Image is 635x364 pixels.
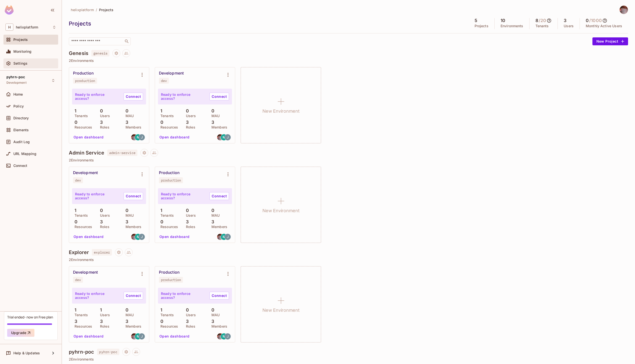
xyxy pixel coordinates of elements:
span: Workspace: helixplatform [16,25,38,29]
p: 0 [158,120,163,125]
span: Project settings [112,52,120,56]
span: Elements [13,128,29,132]
span: pyhrn-poc [6,75,25,79]
p: Members [123,125,141,129]
p: 3 [123,120,128,125]
p: MAU [123,114,134,118]
p: Tenants [158,213,174,217]
img: david.earl@helix.com [217,134,223,140]
p: Ready to enforce access? [75,93,120,101]
div: Development [73,170,98,175]
img: SReyMgAAAABJRU5ErkJggg== [5,5,14,15]
span: Settings [13,61,27,65]
button: Environment settings [223,169,233,179]
p: MAU [123,213,134,217]
h4: pyhrn-poc [69,349,94,355]
img: john.corrales@helix.com [139,333,145,339]
a: Connect [124,292,143,300]
p: Tenants [72,114,88,118]
span: pyhrn-poc [97,349,119,355]
p: Users [183,114,196,118]
img: john.corrales@helix.com [139,134,145,140]
button: Environment settings [223,269,233,279]
li: / [96,7,97,12]
p: Resources [158,225,178,229]
span: Directory [13,116,29,120]
button: Environment settings [137,169,147,179]
button: Open dashboard [72,133,106,141]
p: 3 [98,219,103,224]
p: 0 [183,108,189,113]
h4: Admin Service [69,150,104,156]
p: 3 [123,319,128,324]
button: Open dashboard [72,332,106,340]
span: Policy [13,104,24,108]
img: john.corrales@helix.com [225,234,231,240]
div: dev [75,178,81,182]
p: 3 [209,319,214,324]
button: Environment settings [137,269,147,279]
p: 3 [209,219,214,224]
div: Trial ended- now on Free plan [7,315,53,319]
p: Resources [72,225,92,229]
div: Projects [69,20,466,27]
div: Development [159,71,184,76]
span: Project settings [122,350,130,355]
p: 3 [72,319,77,324]
p: 2 Environments [69,59,628,63]
p: Roles [98,324,109,328]
a: Connect [209,292,229,300]
p: 0 [123,308,128,312]
img: john.corrales@helix.com [139,234,145,240]
p: Users [564,24,574,28]
div: Production [73,71,94,76]
p: Ready to enforce access? [75,292,120,300]
p: Tenants [72,213,88,217]
div: production [75,79,95,83]
span: Projects [99,7,113,12]
p: 3 [183,120,189,125]
p: 0 [98,108,103,113]
span: helixplatform [71,7,94,12]
button: New Project [592,37,628,45]
p: 1 [158,108,162,113]
p: Ready to enforce access? [161,93,205,101]
span: admin-service [107,150,137,156]
p: 3 [209,120,214,125]
span: Audit Log [13,140,30,144]
span: URL Mapping [13,152,36,156]
img: david.earl@helix.com [131,134,137,140]
p: Roles [98,125,109,129]
p: Roles [183,225,195,229]
h5: / 20 [539,18,546,23]
p: 1 [72,208,76,213]
p: Monthly Active Users [586,24,622,28]
span: Project settings [140,151,148,156]
p: Roles [98,225,109,229]
p: Users [98,313,110,317]
div: Production [159,170,179,175]
button: Open dashboard [72,233,106,241]
p: 0 [183,308,189,312]
p: 0 [123,208,128,213]
p: Members [123,225,141,229]
p: 3 [98,319,103,324]
button: Upgrade [7,329,34,337]
p: 2 Environments [69,357,628,361]
p: 0 [158,319,163,324]
p: Members [123,324,141,328]
p: 1 [72,108,76,113]
div: Development [73,270,98,275]
span: Home [13,92,23,96]
a: Connect [124,93,143,101]
p: 1 [98,308,102,312]
div: Production [159,270,179,275]
p: Tenants [158,114,174,118]
button: Open dashboard [157,133,192,141]
p: Users [98,114,110,118]
p: 3 [123,219,128,224]
h5: 0 [586,18,589,23]
img: david.earl@helix.com [217,234,223,240]
p: 1 [158,208,162,213]
div: production [161,178,181,182]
